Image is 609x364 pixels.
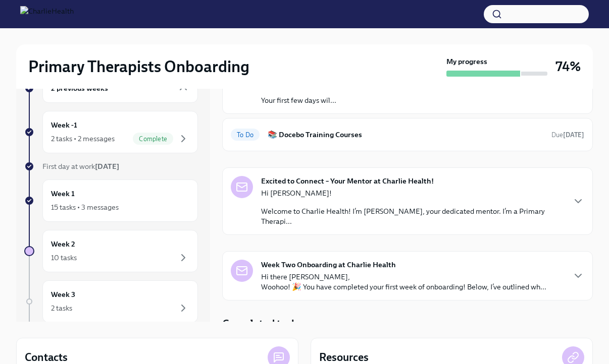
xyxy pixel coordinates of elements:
[222,317,593,332] div: Completed tasks
[51,134,115,144] div: 2 tasks • 2 messages
[51,253,77,263] div: 10 tasks
[24,179,198,222] a: Week 115 tasks • 3 messages
[51,238,75,250] h6: Week 2
[95,162,119,171] strong: [DATE]
[261,95,472,105] p: Your first few days wil...
[563,131,584,139] strong: [DATE]
[51,188,75,199] h6: Week 1
[24,161,198,171] a: First day at work[DATE]
[446,56,487,67] strong: My progress
[261,206,564,226] p: Welcome to Charlie Health! I’m [PERSON_NAME], your dedicated mentor. I’m a Primary Therapi...
[51,119,77,131] h6: Week -1
[551,131,584,139] span: Due
[222,317,302,332] h4: Completed tasks
[28,56,249,77] h2: Primary Therapists Onboarding
[51,202,119,212] div: 15 tasks • 3 messages
[261,272,546,292] p: Hi there [PERSON_NAME], Woohoo! 🎉 You have completed your first week of onboarding! Below, I’ve o...
[24,111,198,153] a: Week -12 tasks • 2 messagesComplete
[20,6,74,22] img: CharlieHealth
[133,135,173,143] span: Complete
[24,280,198,323] a: Week 32 tasks
[51,303,72,313] div: 2 tasks
[42,162,119,171] span: First day at work
[261,260,396,270] strong: Week Two Onboarding at Charlie Health
[231,131,260,139] span: To Do
[268,129,543,140] h6: 📚 Docebo Training Courses
[24,230,198,272] a: Week 210 tasks
[555,57,581,76] h3: 74%
[261,188,564,198] p: Hi [PERSON_NAME]!
[51,289,75,300] h6: Week 3
[551,130,584,140] span: August 19th, 2025 07:00
[261,176,434,186] strong: Excited to Connect – Your Mentor at Charlie Health!
[231,127,584,143] a: To Do📚 Docebo Training CoursesDue[DATE]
